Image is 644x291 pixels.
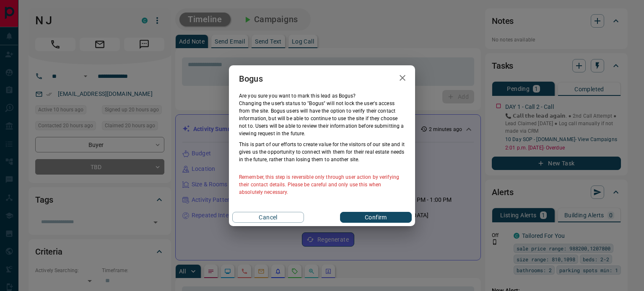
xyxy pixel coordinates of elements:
[239,173,405,196] p: Remember, this step is reversible only through user action by verifying their contact details. Pl...
[239,100,405,137] p: Changing the user’s status to "Bogus" will not lock the user's access from the site. Bogus users ...
[239,92,405,100] p: Are you sure you want to mark this lead as Bogus ?
[229,65,273,92] h2: Bogus
[239,141,405,163] p: This is part of our efforts to create value for the visitors of our site and it gives us the oppo...
[340,212,412,223] button: Confirm
[232,212,304,223] button: Cancel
